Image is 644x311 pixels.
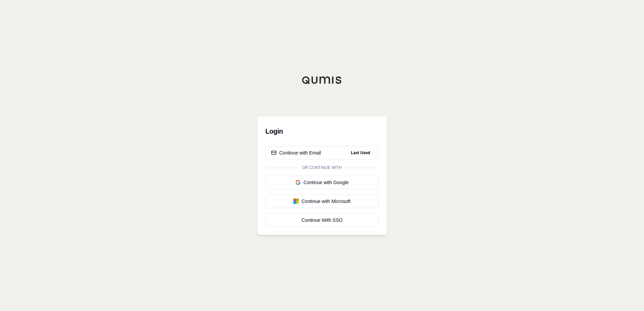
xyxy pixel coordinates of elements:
div: Continue with Email [271,149,321,156]
a: Continue With SSO [265,213,379,227]
div: Continue with Microsoft [271,198,373,205]
img: Qumis [302,76,342,84]
div: Continue With SSO [271,217,373,223]
button: Continue with Google [265,176,379,189]
span: Last Used [348,149,373,157]
span: Or continue with [299,165,345,170]
button: Continue with Microsoft [265,195,379,208]
h3: Login [265,125,379,138]
button: Continue with EmailLast Used [265,146,379,160]
div: Continue with Google [271,179,373,186]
